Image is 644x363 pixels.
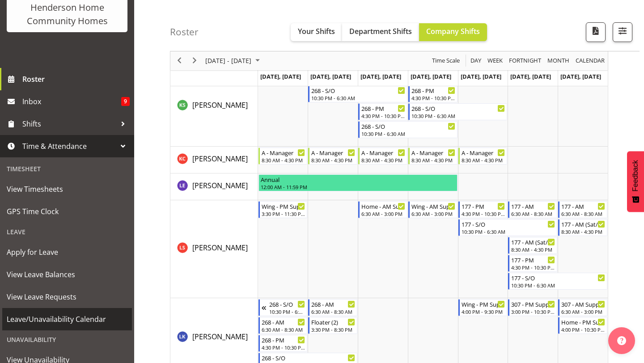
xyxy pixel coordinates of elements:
a: GPS Time Clock [2,200,132,223]
div: Wing - PM Support 2 [462,300,505,308]
span: [DATE] - [DATE] [204,55,252,67]
span: [DATE], [DATE] [360,72,401,80]
span: Your Shifts [298,26,335,36]
div: 177 - PM [462,202,505,211]
a: Apply for Leave [2,241,132,263]
span: [DATE], [DATE] [411,72,451,80]
span: View Leave Requests [7,290,127,304]
button: Filter Shifts [613,22,632,42]
td: Kirsty Crossley resource [170,147,258,173]
div: Katrina Shaw"s event - 268 - PM Begin From Thursday, August 21, 2025 at 4:30:00 PM GMT+12:00 Ends... [408,85,458,102]
div: Liezl Sanchez"s event - Home - AM Support 2 Begin From Wednesday, August 20, 2025 at 6:30:00 AM G... [358,201,407,218]
div: 6:30 AM - 3:00 PM [561,308,605,315]
div: 268 - S/O [411,104,505,113]
div: Liezl Sanchez"s event - 177 - S/O Begin From Friday, August 22, 2025 at 10:30:00 PM GMT+12:00 End... [458,219,558,236]
span: View Leave Balances [7,268,127,281]
span: [PERSON_NAME] [192,100,248,110]
button: Month [574,55,606,67]
div: Lovejot Kaur"s event - Home - PM Support 2 Begin From Sunday, August 24, 2025 at 4:00:00 PM GMT+1... [558,317,607,334]
a: [PERSON_NAME] [192,331,248,342]
span: Time Scale [431,55,461,67]
img: help-xxl-2.png [617,336,626,345]
span: Shifts [22,117,116,131]
div: 8:30 AM - 4:30 PM [411,156,455,164]
a: [PERSON_NAME] [192,242,248,253]
div: Timesheet [2,160,132,178]
div: 8:30 AM - 4:30 PM [561,228,605,235]
div: Liezl Sanchez"s event - 177 - AM (Sat/Sun) Begin From Saturday, August 23, 2025 at 8:30:00 AM GMT... [508,237,557,254]
div: Laura Ellis"s event - Annual Begin From Monday, August 18, 2025 at 12:00:00 AM GMT+12:00 Ends At ... [258,174,458,191]
div: 8:30 AM - 4:30 PM [361,156,405,164]
div: Katrina Shaw"s event - 268 - S/O Begin From Tuesday, August 19, 2025 at 10:30:00 PM GMT+12:00 End... [308,85,407,102]
td: Katrina Shaw resource [170,67,258,147]
div: A - Manager [361,148,405,157]
div: Annual [261,175,455,184]
span: [PERSON_NAME] [192,154,248,164]
button: Previous [174,55,186,67]
div: 6:30 AM - 8:30 AM [311,308,355,315]
span: Department Shifts [349,26,412,36]
div: 6:30 AM - 3:00 PM [411,210,455,217]
div: A - Manager [462,148,505,157]
div: Henderson Home Community Homes [16,1,119,28]
div: Kirsty Crossley"s event - A - Manager Begin From Wednesday, August 20, 2025 at 8:30:00 AM GMT+12:... [358,148,407,165]
div: 3:30 PM - 8:30 PM [311,326,355,333]
div: 4:30 PM - 10:30 PM [411,94,455,101]
span: [PERSON_NAME] [192,181,248,190]
span: View Timesheets [7,182,127,196]
div: Home - PM Support 2 [561,317,605,326]
button: Department Shifts [342,23,419,41]
button: Timeline Month [546,55,571,67]
div: 268 - PM [262,335,305,344]
a: Leave/Unavailability Calendar [2,308,132,330]
a: View Leave Balances [2,263,132,286]
div: 268 - PM [361,104,405,113]
span: Fortnight [508,55,542,67]
div: Lovejot Kaur"s event - 268 - AM Begin From Monday, August 18, 2025 at 6:30:00 AM GMT+12:00 Ends A... [258,317,308,334]
div: Leave [2,223,132,241]
div: Lovejot Kaur"s event - 307 - AM Support Begin From Sunday, August 24, 2025 at 6:30:00 AM GMT+12:0... [558,299,607,316]
div: Lovejot Kaur"s event - 307 - PM Support Begin From Saturday, August 23, 2025 at 3:00:00 PM GMT+12... [508,299,557,316]
div: 268 - PM [411,86,455,95]
div: Katrina Shaw"s event - 268 - S/O Begin From Thursday, August 21, 2025 at 10:30:00 PM GMT+12:00 En... [408,103,508,120]
div: 268 - S/O [269,300,305,308]
div: 6:30 AM - 8:30 AM [511,210,555,217]
div: Liezl Sanchez"s event - 177 - AM (Sat/Sun) Begin From Sunday, August 24, 2025 at 8:30:00 AM GMT+1... [558,219,607,236]
span: calendar [575,55,606,67]
div: 268 - S/O [311,86,405,95]
div: 177 - S/O [511,273,605,282]
div: 177 - AM [561,202,605,211]
div: Unavailability [2,330,132,349]
span: Apply for Leave [7,245,127,259]
div: 10:30 PM - 6:30 AM [311,94,405,101]
div: 4:00 PM - 9:30 PM [462,308,505,315]
div: 4:00 PM - 10:30 PM [561,326,605,333]
span: 9 [121,97,130,106]
div: Katrina Shaw"s event - 268 - PM Begin From Wednesday, August 20, 2025 at 4:30:00 PM GMT+12:00 End... [358,103,407,120]
div: Liezl Sanchez"s event - 177 - AM Begin From Sunday, August 24, 2025 at 6:30:00 AM GMT+12:00 Ends ... [558,201,607,218]
span: GPS Time Clock [7,205,127,218]
div: 177 - S/O [462,219,555,228]
div: 307 - AM Support [561,300,605,308]
span: [PERSON_NAME] [192,243,248,253]
span: Feedback [631,160,640,191]
div: 8:30 AM - 4:30 PM [262,156,305,164]
button: Timeline Day [469,55,483,67]
a: [PERSON_NAME] [192,100,248,110]
span: [DATE], [DATE] [560,72,601,80]
div: 177 - AM (Sat/Sun) [561,219,605,228]
div: 8:30 AM - 4:30 PM [311,156,355,164]
span: Week [487,55,504,67]
h4: Roster [170,27,199,37]
div: Lovejot Kaur"s event - 268 - AM Begin From Tuesday, August 19, 2025 at 6:30:00 AM GMT+12:00 Ends ... [308,299,357,316]
span: Leave/Unavailability Calendar [7,312,127,326]
div: 10:30 PM - 6:30 AM [511,282,605,289]
div: Wing - PM Support 1 [262,202,305,211]
div: 4:30 PM - 10:30 PM [361,112,405,119]
button: Timeline Week [486,55,504,67]
div: 268 - S/O [262,353,356,362]
span: Day [470,55,482,67]
div: Kirsty Crossley"s event - A - Manager Begin From Thursday, August 21, 2025 at 8:30:00 AM GMT+12:0... [408,148,458,165]
span: Roster [22,72,130,86]
td: Liezl Sanchez resource [170,200,258,298]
